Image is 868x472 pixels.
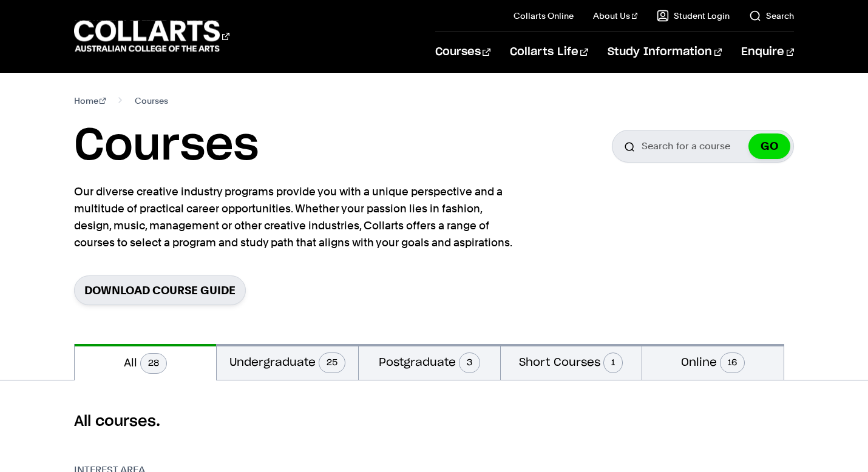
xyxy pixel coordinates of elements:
[74,275,246,305] a: Download Course Guide
[435,32,490,72] a: Courses
[217,344,358,380] button: Undergraduate25
[74,92,106,109] a: Home
[74,19,229,53] div: Go to homepage
[74,119,259,174] h1: Courses
[657,10,730,22] a: Student Login
[514,10,574,22] a: Collarts Online
[74,183,517,251] p: Our diverse creative industry programs provide you with a unique perspective and a multitude of p...
[749,10,794,22] a: Search
[140,353,167,374] span: 28
[608,32,722,72] a: Study Information
[510,32,588,72] a: Collarts Life
[720,352,745,373] span: 16
[135,92,168,109] span: Courses
[359,344,500,380] button: Postgraduate3
[642,344,784,380] button: Online16
[319,352,345,373] span: 25
[748,133,790,159] button: GO
[74,412,795,431] h2: All courses.
[741,32,794,72] a: Enquire
[459,352,480,373] span: 3
[593,10,638,22] a: About Us
[75,344,216,380] button: All28
[603,352,623,373] span: 1
[501,344,642,380] button: Short Courses1
[612,130,794,163] input: Search for a course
